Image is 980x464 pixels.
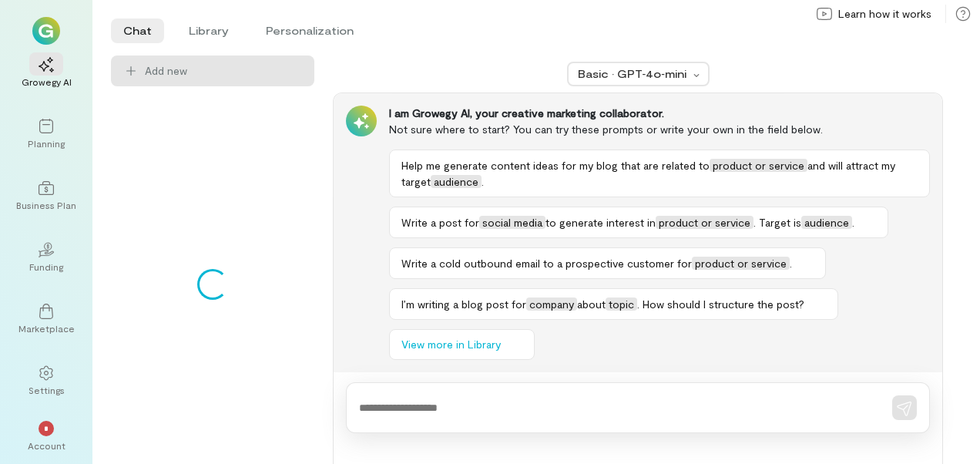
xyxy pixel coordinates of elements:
[18,291,74,347] a: Marketplace
[401,337,501,352] span: View more in Library
[389,150,930,197] button: Help me generate content ideas for my blog that are related toproduct or serviceand will attract ...
[526,298,577,311] span: company
[389,106,930,121] div: I am Growegy AI, your creative marketing collaborator.
[637,298,804,311] span: . How should I structure the post?
[401,216,479,229] span: Write a post for
[18,106,74,162] a: Planning
[578,66,689,82] div: Basic · GPT‑4o‑mini
[801,216,852,229] span: audience
[753,216,801,229] span: . Target is
[431,175,482,188] span: audience
[111,18,164,43] li: Chat
[545,216,656,229] span: to generate interest in
[145,63,302,79] span: Add new
[710,159,807,172] span: product or service
[22,76,72,88] div: Growegy AI
[18,168,74,224] a: Business Plan
[18,409,74,464] div: *Account
[482,175,484,188] span: .
[692,257,790,270] span: product or service
[790,257,792,270] span: .
[18,353,74,409] a: Settings
[577,298,606,311] span: about
[389,207,888,238] button: Write a post forsocial mediato generate interest inproduct or service. Target isaudience.
[29,261,63,273] div: Funding
[18,322,75,335] div: Marketplace
[28,439,65,452] div: Account
[401,257,692,270] span: Write a cold outbound email to a prospective customer for
[479,216,545,229] span: social media
[16,199,76,211] div: Business Plan
[389,329,535,360] button: View more in Library
[401,298,526,311] span: I’m writing a blog post for
[253,18,366,43] li: Personalization
[18,45,74,100] a: Growegy AI
[838,6,931,22] span: Learn how it works
[389,121,930,137] div: Not sure where to start? You can try these prompts or write your own in the field below.
[852,216,854,229] span: .
[29,384,65,396] div: Settings
[28,137,65,150] div: Planning
[18,230,74,285] a: Funding
[389,288,838,320] button: I’m writing a blog post forcompanyabouttopic. How should I structure the post?
[656,216,753,229] span: product or service
[401,159,710,172] span: Help me generate content ideas for my blog that are related to
[176,18,241,43] li: Library
[606,298,637,311] span: topic
[389,247,826,279] button: Write a cold outbound email to a prospective customer forproduct or service.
